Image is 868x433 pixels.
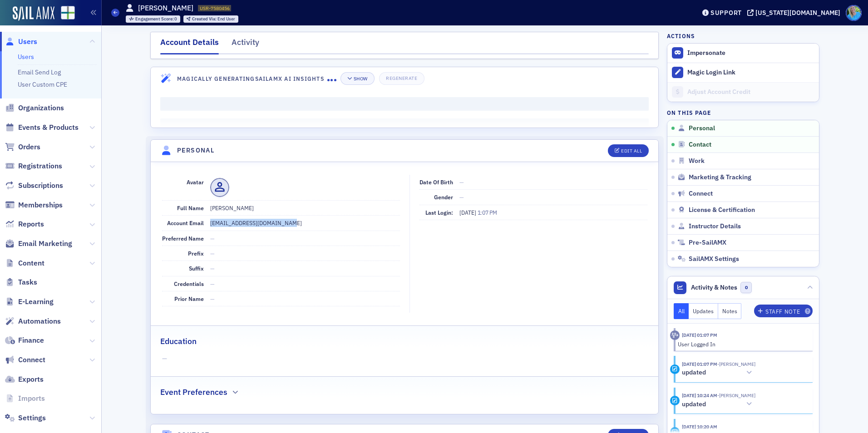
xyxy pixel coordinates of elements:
[689,157,705,165] span: Work
[18,161,62,171] span: Registrations
[425,209,453,216] span: Last Login:
[18,394,45,403] span: Imports
[846,5,862,21] span: Profile
[5,161,62,171] a: Registrations
[5,200,63,210] a: Memberships
[18,355,45,365] span: Connect
[18,181,63,191] span: Subscriptions
[682,423,717,430] time: 8/4/2025 10:20 AM
[682,361,717,367] time: 8/22/2025 01:07 PM
[687,49,725,57] button: Impersonate
[18,297,54,307] span: E-Learning
[183,15,238,23] div: Created Via: End User
[177,146,214,155] h4: Personal
[18,37,37,47] span: Users
[478,209,497,216] span: 1:07 PM
[162,235,204,242] span: Preferred Name
[354,76,368,81] div: Show
[667,82,819,102] a: Adjust Account Credit
[670,330,680,340] div: Activity
[5,123,79,133] a: Events & Products
[747,10,843,16] button: [US_STATE][DOMAIN_NAME]
[13,6,54,21] img: SailAMX
[18,68,61,76] a: Email Send Log
[674,303,689,319] button: All
[687,69,814,77] div: Magic Login Link
[621,148,642,153] div: Edit All
[18,219,44,229] span: Reports
[670,364,680,374] div: Update
[689,141,711,149] span: Contact
[167,219,204,226] span: Account Email
[689,206,755,214] span: License & Certification
[210,235,215,242] span: —
[689,303,718,319] button: Updates
[754,305,813,317] button: Staff Note
[18,239,72,249] span: Email Marketing
[5,374,44,384] a: Exports
[667,63,819,82] button: Magic Login Link
[710,9,742,17] div: Support
[18,277,37,287] span: Tasks
[5,37,37,47] a: Users
[5,219,44,229] a: Reports
[5,258,44,268] a: Content
[210,265,215,272] span: —
[434,193,453,201] span: Gender
[419,178,453,186] span: Date of Birth
[682,392,717,399] time: 8/4/2025 10:24 AM
[755,9,840,17] div: [US_STATE][DOMAIN_NAME]
[689,173,751,182] span: Marketing & Tracking
[177,204,204,212] span: Full Name
[687,88,814,96] div: Adjust Account Credit
[5,297,54,307] a: E-Learning
[160,335,197,347] h2: Education
[682,400,706,408] h5: updated
[160,36,219,54] div: Account Details
[459,178,464,186] span: —
[18,53,34,61] a: Users
[718,303,742,319] button: Notes
[379,72,424,85] button: Regenerate
[5,394,45,403] a: Imports
[126,15,181,23] div: Engagement Score: 0
[682,369,706,377] h5: updated
[689,255,739,263] span: SailAMX Settings
[210,280,215,287] span: —
[18,413,46,423] span: Settings
[689,222,741,231] span: Instructor Details
[682,399,755,409] button: updated
[192,17,235,22] div: End User
[5,181,63,191] a: Subscriptions
[5,413,46,423] a: Settings
[189,265,204,272] span: Suffix
[188,250,204,257] span: Prefix
[210,295,215,302] span: —
[608,144,649,157] button: Edit All
[18,142,40,152] span: Orders
[210,250,215,257] span: —
[160,386,227,398] h2: Event Preferences
[5,142,40,152] a: Orders
[5,103,64,113] a: Organizations
[18,258,44,268] span: Content
[459,193,464,201] span: —
[670,396,680,405] div: Update
[18,335,44,345] span: Finance
[162,354,647,364] span: —
[689,124,715,133] span: Personal
[177,74,327,83] h4: Magically Generating SailAMX AI Insights
[187,178,204,186] span: Avatar
[135,16,175,22] span: Engagement Score :
[61,6,75,20] img: SailAMX
[717,392,755,399] span: Bryant Harris
[192,16,217,22] span: Created Via :
[717,361,755,367] span: Bryant Harris
[667,108,819,117] h4: On this page
[667,32,695,40] h4: Actions
[5,355,45,365] a: Connect
[459,209,478,216] span: [DATE]
[5,239,72,249] a: Email Marketing
[135,17,178,22] div: 0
